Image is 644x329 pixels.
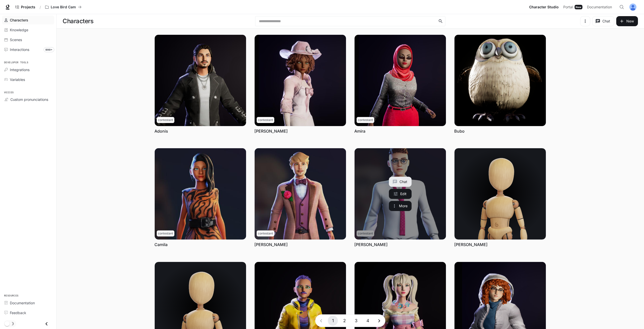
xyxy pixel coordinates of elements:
a: Integrations [2,65,54,74]
a: Amira [354,128,365,134]
div: New [575,5,582,9]
button: Go to page 2 [339,316,350,326]
a: Documentation [585,2,616,12]
span: Feedback [10,310,26,315]
a: Bubo [454,128,465,134]
div: / [38,5,43,10]
img: Bubo [454,35,546,126]
img: User avatar [629,4,636,11]
button: Go to page 3 [351,316,361,326]
span: Documentation [587,4,612,10]
a: Edit Ethan [389,189,412,199]
a: Characters [2,16,54,24]
button: Open Command Menu [617,2,627,12]
span: Characters [10,17,28,23]
a: PortalNew [561,2,584,12]
a: Documentation [2,298,54,307]
img: Gregull [454,148,546,240]
span: Projects [21,5,35,9]
a: Custom pronunciations [2,95,54,104]
a: Interactions [2,45,54,54]
span: 999+ [44,47,54,52]
span: Integrations [10,67,30,72]
span: Scenes [10,37,22,42]
button: Chat with Ethan [389,177,412,187]
button: User avatar [628,2,638,12]
span: Interactions [10,47,29,52]
span: Dark mode toggle [5,321,10,326]
a: Variables [2,75,54,84]
a: [PERSON_NAME] [254,242,288,247]
h1: Characters [63,16,93,26]
button: page 1 [328,316,338,326]
button: Go to page 4 [363,316,373,326]
a: Go to projects [13,2,38,12]
span: Portal [563,4,573,10]
span: Custom pronunciations [10,97,48,102]
img: Chad [255,148,346,240]
span: Character Studio [529,4,559,10]
a: Knowledge [2,25,54,34]
a: Camila [154,242,168,247]
a: [PERSON_NAME] [354,242,388,247]
span: Variables [10,77,25,82]
button: More actions [389,201,412,211]
span: Knowledge [10,27,28,33]
button: Go to next page [374,316,384,326]
button: All workspaces [43,2,84,12]
img: Amanda [255,35,346,126]
a: Scenes [2,35,54,44]
nav: pagination navigation [315,314,385,327]
button: Close drawer [41,319,52,329]
p: Love Bird Cam [51,5,76,9]
a: Adonis [154,128,168,134]
img: Amira [355,35,446,126]
a: [PERSON_NAME] [454,242,488,247]
button: Chat [592,16,614,26]
a: [PERSON_NAME] [254,128,288,134]
img: Camila [155,148,246,240]
a: Ethan [355,148,446,240]
a: Character Studio [527,2,561,12]
span: Documentation [10,300,35,306]
img: Adonis [155,35,246,126]
button: New [616,16,638,26]
a: Feedback [2,308,54,317]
